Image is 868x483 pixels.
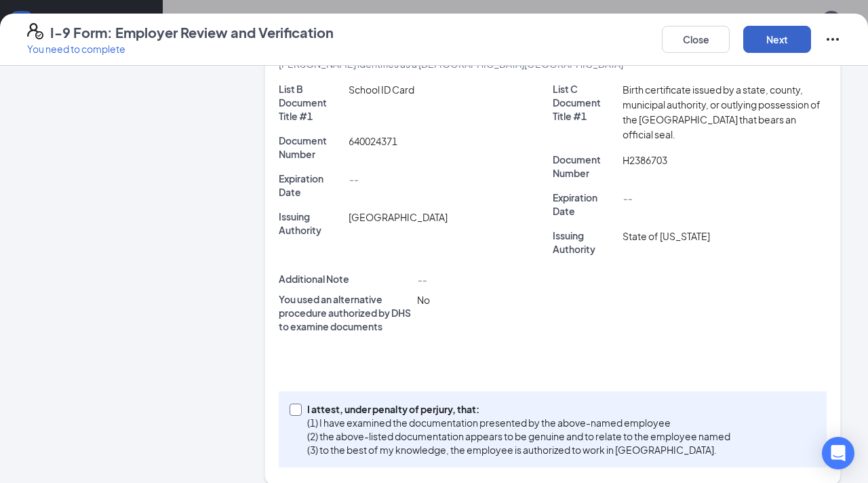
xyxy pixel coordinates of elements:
div: Open Intercom Messenger [822,437,854,469]
span: Birth certificate issued by a state, county, municipal authority, or outlying possession of the [... [623,83,821,140]
p: Additional Note [279,272,412,286]
p: (2) the above-listed documentation appears to be genuine and to relate to the employee named [307,429,730,443]
span: -- [623,192,632,204]
span: 640024371 [349,135,397,147]
button: Next [743,26,811,53]
p: You used an alternative procedure authorized by DHS to examine documents [279,292,412,333]
p: Expiration Date [279,172,343,199]
p: Issuing Authority [279,210,343,237]
button: Close [662,26,730,53]
h4: I-9 Form: Employer Review and Verification [50,23,334,42]
p: Issuing Authority [553,229,617,256]
p: List C Document Title #1 [553,82,617,123]
span: -- [349,173,358,185]
span: State of [US_STATE] [623,230,710,242]
span: [GEOGRAPHIC_DATA] [349,211,448,223]
span: H2386703 [623,154,667,166]
p: Document Number [279,134,343,161]
svg: Ellipses [825,31,841,47]
span: No [417,294,430,306]
p: You need to complete [27,42,334,56]
span: -- [417,273,427,286]
svg: FormI9EVerifyIcon [27,23,43,39]
p: (3) to the best of my knowledge, the employee is authorized to work in [GEOGRAPHIC_DATA]. [307,443,730,457]
p: Document Number [553,153,617,180]
span: School ID Card [349,83,414,96]
p: List B Document Title #1 [279,82,343,123]
p: Expiration Date [553,191,617,218]
p: I attest, under penalty of perjury, that: [307,402,730,416]
p: (1) I have examined the documentation presented by the above-named employee [307,416,730,429]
